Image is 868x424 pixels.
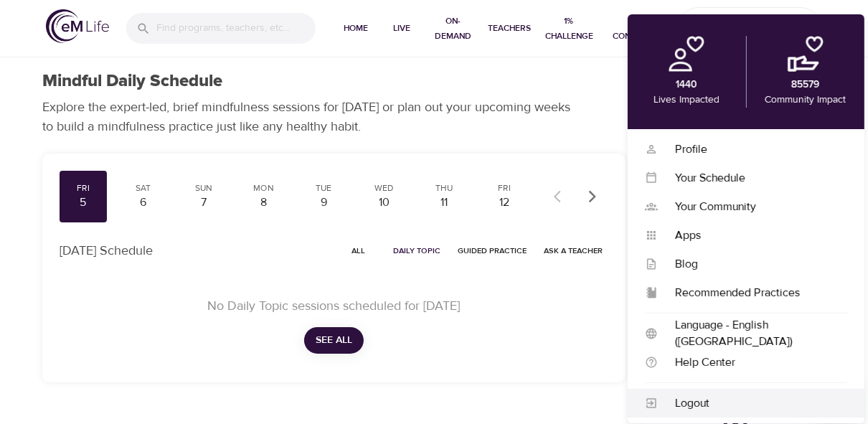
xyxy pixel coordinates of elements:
[542,14,596,44] span: 1% Challenge
[77,296,591,316] p: No Daily Topic sessions scheduled for [DATE]
[658,227,847,244] div: Apps
[304,327,364,354] button: See All
[430,14,476,44] span: On-Demand
[393,244,440,258] span: Daily Topic
[42,71,222,92] h1: Mindful Daily Schedule
[385,21,419,36] span: Live
[366,182,402,194] div: Wed
[426,182,462,194] div: Thu
[486,182,522,194] div: Fri
[488,21,531,36] span: Teachers
[60,241,153,260] p: [DATE] Schedule
[156,13,316,44] input: Find programs, teachers, etc...
[765,93,846,108] p: Community Impact
[387,240,446,262] button: Daily Topic
[544,244,603,258] span: Ask a Teacher
[366,194,402,211] div: 10
[676,77,697,93] p: 1440
[336,240,382,262] button: All
[669,36,704,72] img: personal.png
[65,182,101,194] div: Fri
[658,256,847,273] div: Blog
[306,194,342,211] div: 9
[658,170,847,187] div: Your Schedule
[538,240,608,262] button: Ask a Teacher
[658,354,847,371] div: Help Center
[658,395,847,412] div: Logout
[126,182,161,194] div: Sat
[458,244,527,258] span: Guided Practice
[316,331,352,349] span: See All
[246,194,282,211] div: 8
[658,141,847,158] div: Profile
[42,98,580,136] p: Explore the expert-led, brief mindfulness sessions for [DATE] or plan out your upcoming weeks to ...
[306,182,342,194] div: Tue
[246,182,282,194] div: Mon
[46,9,109,43] img: logo
[186,182,222,194] div: Sun
[608,14,671,44] span: The Connection
[341,244,376,258] span: All
[486,194,522,211] div: 12
[126,194,161,211] div: 6
[426,194,462,211] div: 11
[654,93,720,108] p: Lives Impacted
[658,285,847,301] div: Recommended Practices
[186,194,222,211] div: 7
[452,240,532,262] button: Guided Practice
[65,194,101,211] div: 5
[658,199,847,215] div: Your Community
[788,36,824,72] img: community.png
[658,317,847,350] div: Language - English ([GEOGRAPHIC_DATA])
[339,21,373,36] span: Home
[791,77,819,93] p: 85579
